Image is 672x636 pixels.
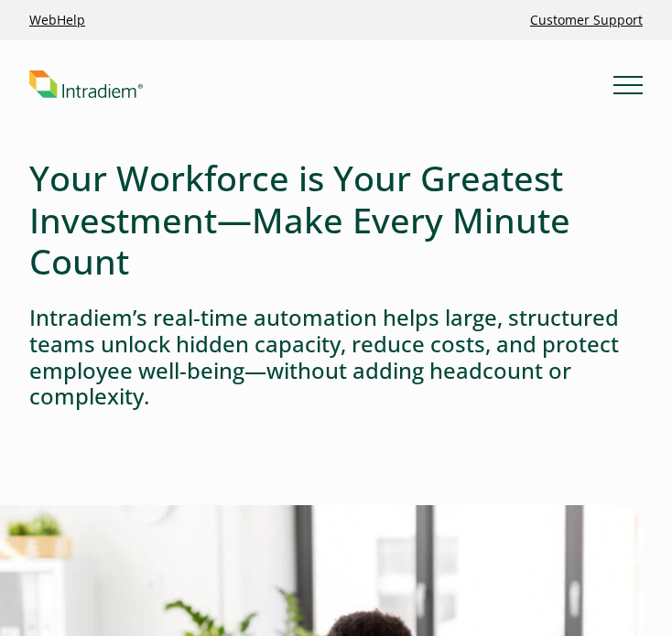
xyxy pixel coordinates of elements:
h1: Your Workforce is Your Greatest Investment—Make Every Minute Count [29,157,643,283]
button: Mobile Navigation Button [613,70,643,99]
a: Link to homepage of Intradiem [29,70,613,99]
a: Link opens in a new window [22,4,92,37]
h4: Intradiem’s real-time automation helps large, structured teams unlock hidden capacity, reduce cos... [29,305,643,410]
img: Intradiem [29,70,143,99]
a: Customer Support [523,4,650,37]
